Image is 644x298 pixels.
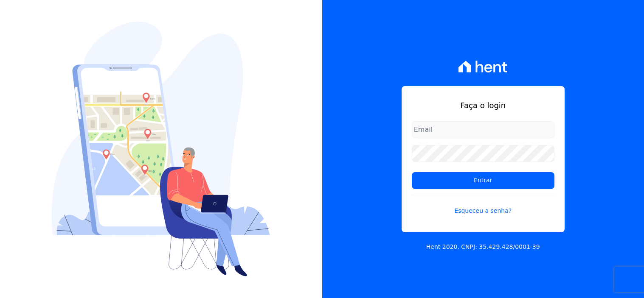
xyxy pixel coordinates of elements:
[52,22,270,276] img: Login
[412,121,554,138] input: Email
[426,242,540,251] p: Hent 2020. CNPJ: 35.429.428/0001-39
[412,172,554,189] input: Entrar
[412,196,554,215] a: Esqueceu a senha?
[412,100,554,111] h1: Faça o login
